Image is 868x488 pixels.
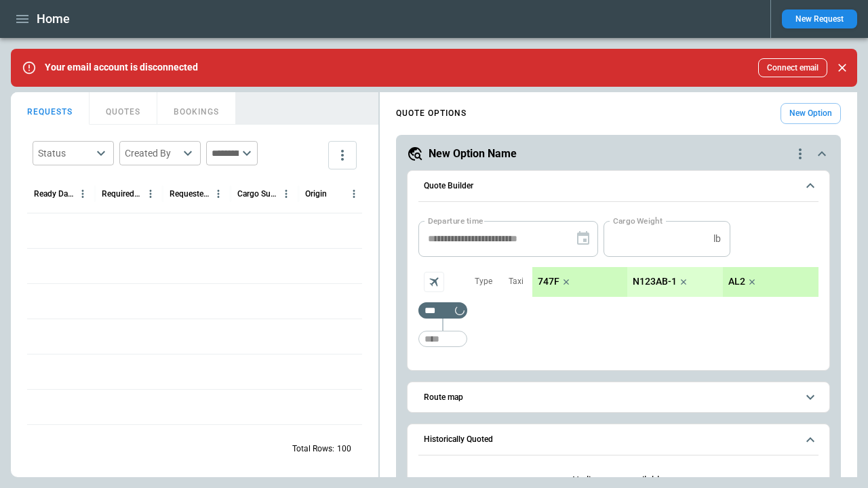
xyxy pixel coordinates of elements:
label: Cargo Weight [613,215,663,226]
div: Required Date & Time (UTC+03:00) [102,189,142,199]
div: Too short [418,331,467,347]
div: Requested Route [170,189,210,199]
h6: Route map [424,393,463,402]
p: lb [713,233,721,245]
button: BOOKINGS [157,92,236,125]
button: QUOTES [90,92,157,125]
button: Historically Quoted [418,424,818,455]
button: Origin column menu [345,185,363,203]
button: Connect email [758,58,827,77]
button: Route map [418,382,818,413]
div: Origin [305,189,327,199]
button: Ready Date & Time (UTC+03:00) column menu [74,185,92,203]
div: Cargo Summary [237,189,277,199]
button: New Option Namequote-option-actions [407,146,830,162]
p: Taxi [509,276,524,287]
button: REQUESTS [11,92,90,125]
p: Your email account is disconnected [45,62,198,73]
div: Too short [418,302,467,319]
div: Created By [125,146,179,160]
h6: Quote Builder [424,182,473,190]
div: dismiss [833,53,852,83]
button: Requested Route column menu [210,185,227,203]
div: Status [38,146,92,160]
p: Total Rows: [292,443,334,455]
p: N123AB-1 [633,276,677,287]
button: Quote Builder [418,171,818,202]
button: Close [833,58,852,77]
p: AL2 [728,276,745,287]
p: 100 [337,443,351,455]
label: Departure time [428,215,484,226]
button: New Option [781,103,841,124]
button: Cargo Summary column menu [277,185,295,203]
h6: Historically Quoted [424,435,493,444]
div: quote-option-actions [792,146,808,162]
div: Quote Builder [418,221,818,354]
button: New Request [782,9,857,28]
button: more [328,141,357,169]
h4: QUOTE OPTIONS [396,110,467,117]
p: 747F [538,276,559,287]
span: Aircraft selection [424,272,444,292]
p: Type [475,276,492,287]
h1: Home [37,11,70,27]
div: Ready Date & Time (UTC+03:00) [34,189,74,199]
h5: New Option Name [429,146,517,161]
div: scrollable content [532,267,818,297]
button: Required Date & Time (UTC+03:00) column menu [142,185,159,203]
